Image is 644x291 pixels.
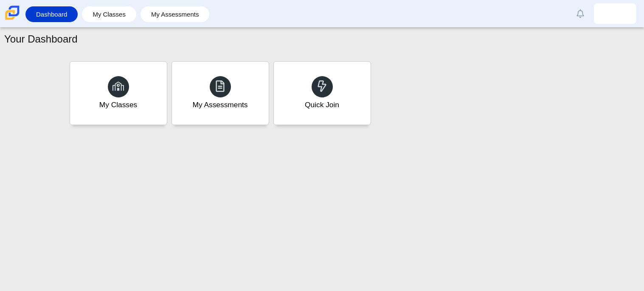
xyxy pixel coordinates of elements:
div: My Assessments [193,100,248,110]
a: My Classes [70,61,167,125]
img: Carmen School of Science & Technology [3,4,21,22]
img: isabella.sanchez.zk40GW [608,7,622,20]
a: My Classes [86,6,132,22]
a: Alerts [571,4,590,23]
div: My Classes [99,100,138,110]
a: Dashboard [30,6,73,22]
a: isabella.sanchez.zk40GW [594,3,636,24]
a: My Assessments [145,6,205,22]
a: My Assessments [172,61,269,125]
div: Quick Join [305,100,339,110]
a: Carmen School of Science & Technology [3,16,21,23]
h1: Your Dashboard [4,32,78,46]
a: Quick Join [273,61,371,125]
